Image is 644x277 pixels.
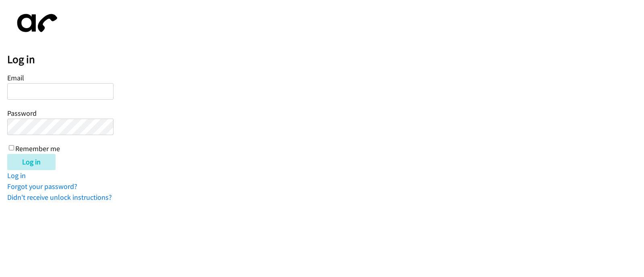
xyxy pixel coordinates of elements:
[7,73,24,82] label: Email
[7,7,64,39] img: aphone-8a226864a2ddd6a5e75d1ebefc011f4aa8f32683c2d82f3fb0802fe031f96514.svg
[7,154,56,170] input: Log in
[15,144,60,153] label: Remember me
[7,109,37,118] label: Password
[7,171,26,180] a: Log in
[7,53,644,66] h2: Log in
[7,193,112,202] a: Didn't receive unlock instructions?
[7,182,77,191] a: Forgot your password?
